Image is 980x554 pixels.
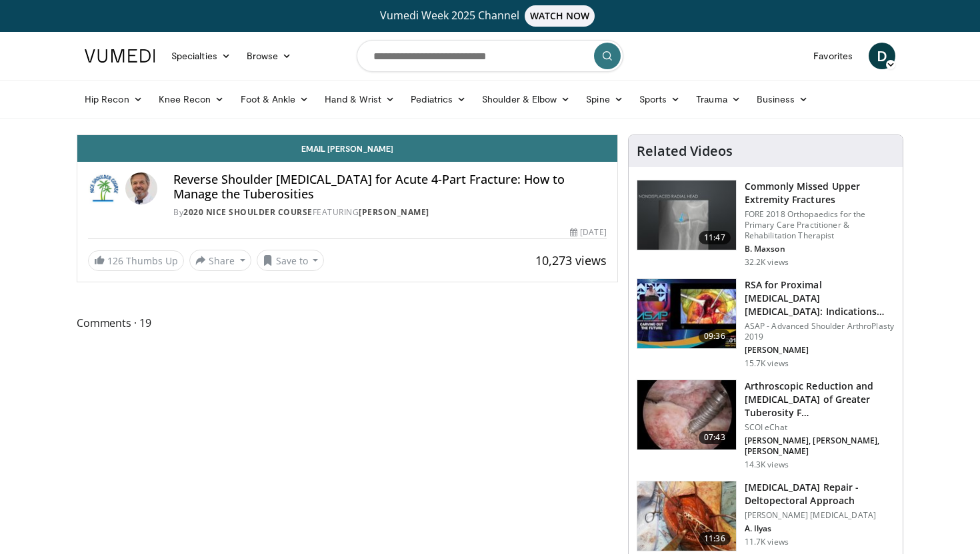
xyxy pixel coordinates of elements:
a: Sports [631,86,689,113]
a: 2020 Nice Shoulder Course [183,206,313,218]
span: 11:36 [699,532,731,545]
a: 07:43 Arthroscopic Reduction and [MEDICAL_DATA] of Greater Tuberosity F… SCOI eChat [PERSON_NAME]... [637,380,895,470]
a: Favorites [805,43,861,69]
h3: Arthroscopic Reduction and [MEDICAL_DATA] of Greater Tuberosity F… [745,380,895,419]
p: ASAP - Advanced Shoulder ArthroPlasty 2019 [745,321,895,342]
img: 274878_0001_1.png.150x105_q85_crop-smart_upscale.jpg [637,380,736,449]
h3: Commonly Missed Upper Extremity Fractures [745,180,895,206]
div: By FEATURING [173,206,607,218]
h4: Related Videos [637,143,733,159]
a: 11:47 Commonly Missed Upper Extremity Fractures FORE 2018 Orthopaedics for the Primary Care Pract... [637,180,895,268]
img: 14eb532a-29de-4700-9bed-a46ffd2ec262.150x105_q85_crop-smart_upscale.jpg [637,481,736,551]
a: Pediatrics [403,86,474,113]
h3: RSA for Proximal [MEDICAL_DATA] [MEDICAL_DATA]: Indications and Tips for Maximiz… [745,278,895,318]
span: 07:43 [699,431,731,444]
p: 15.7K views [745,358,789,369]
a: Vumedi Week 2025 ChannelWATCH NOW [87,5,893,27]
a: Shoulder & Elbow [474,86,578,113]
p: SCOI eChat [745,422,895,433]
a: D [869,43,895,69]
span: 126 [107,254,123,267]
p: B. Maxson [745,244,895,254]
span: 09:36 [699,330,731,343]
span: WATCH NOW [525,5,595,27]
p: 14.3K views [745,459,789,470]
p: [PERSON_NAME] [745,345,895,356]
a: Specialties [163,43,239,69]
a: Browse [239,43,300,69]
button: Save to [257,250,325,271]
span: 10,273 views [535,252,607,268]
a: Knee Recon [151,86,233,113]
img: 2020 Nice Shoulder Course [88,172,120,204]
a: 126 Thumbs Up [88,250,184,271]
span: 11:47 [699,231,731,244]
a: Business [749,86,817,113]
a: Hip Recon [77,86,151,113]
a: 09:36 RSA for Proximal [MEDICAL_DATA] [MEDICAL_DATA]: Indications and Tips for Maximiz… ASAP - Ad... [637,278,895,369]
a: 11:36 [MEDICAL_DATA] Repair - Deltopectoral Approach [PERSON_NAME] [MEDICAL_DATA] A. Ilyas 11.7K ... [637,481,895,551]
a: Hand & Wrist [317,86,403,113]
img: VuMedi Logo [85,49,155,63]
p: 11.7K views [745,537,789,547]
a: Trauma [688,86,749,113]
p: FORE 2018 Orthopaedics for the Primary Care Practitioner & Rehabilitation Therapist [745,209,895,241]
span: Comments 19 [77,314,618,332]
div: [DATE] [570,226,606,238]
h4: Reverse Shoulder [MEDICAL_DATA] for Acute 4-Part Fracture: How to Manage the Tuberosities [173,172,607,201]
input: Search topics, interventions [357,40,623,72]
h3: [MEDICAL_DATA] Repair - Deltopectoral Approach [745,481,895,507]
button: Share [189,250,251,271]
a: [PERSON_NAME] [359,206,429,218]
img: 53f6b3b0-db1e-40d0-a70b-6c1023c58e52.150x105_q85_crop-smart_upscale.jpg [637,279,736,348]
p: [PERSON_NAME], [PERSON_NAME], [PERSON_NAME] [745,435,895,457]
p: 32.2K views [745,257,789,268]
a: Foot & Ankle [233,86,317,113]
a: Spine [578,86,631,113]
a: Email [PERSON_NAME] [77,135,617,162]
img: Avatar [125,172,157,204]
p: [PERSON_NAME] [MEDICAL_DATA] [745,510,895,521]
img: b2c65235-e098-4cd2-ab0f-914df5e3e270.150x105_q85_crop-smart_upscale.jpg [637,180,736,250]
p: A. Ilyas [745,523,895,534]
